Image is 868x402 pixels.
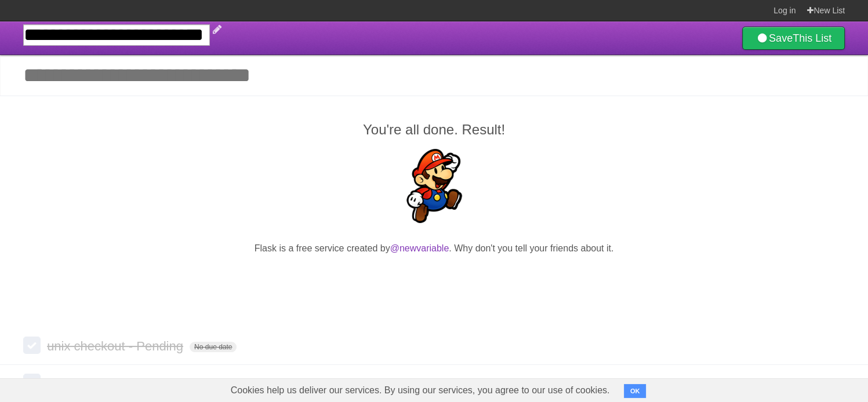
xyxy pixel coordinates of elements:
[23,242,845,255] p: Flask is a free service created by . Why don't you tell your friends about it.
[23,119,845,140] h2: You're all done. Result!
[413,270,455,286] iframe: X Post Button
[23,374,41,391] label: Done
[390,243,449,253] a: @newvariable
[23,337,41,354] label: Done
[47,339,186,353] span: unix checkout - Pending
[742,27,845,50] a: SaveThis List
[397,149,471,223] img: Super Mario
[624,384,647,398] button: OK
[219,379,622,402] span: Cookies help us deliver our services. By using our services, you agree to our use of cookies.
[190,342,237,352] span: No due date
[793,32,831,44] b: This List
[47,376,206,390] span: complete 3 training courses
